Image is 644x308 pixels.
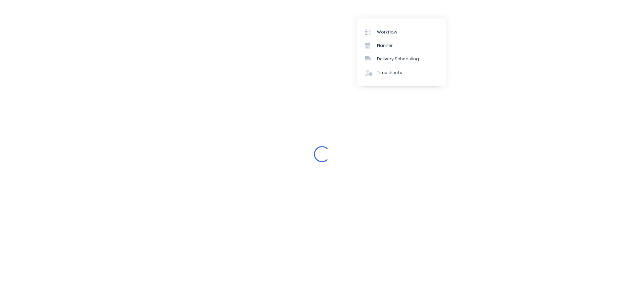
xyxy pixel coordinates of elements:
[357,66,446,79] a: Timesheets
[377,43,393,49] div: Planner
[357,39,446,52] a: Planner
[377,70,402,76] div: Timesheets
[357,52,446,66] a: Delivery Scheduling
[357,25,446,39] a: Workflow
[377,56,419,62] div: Delivery Scheduling
[377,29,397,35] div: Workflow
